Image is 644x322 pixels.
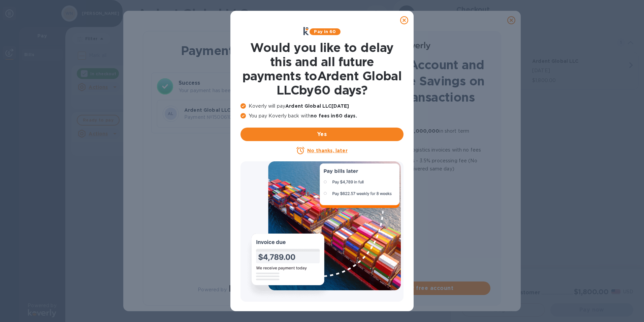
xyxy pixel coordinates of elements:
span: Create your free account [348,284,485,292]
u: No thanks, later [307,148,347,153]
h1: Payment Result [154,42,301,59]
h1: Create an Account and Unlock Fee Savings on Future Transactions [342,57,490,105]
h3: Success [179,79,298,87]
img: Logo [402,42,430,50]
span: Yes [246,130,398,138]
p: Payment № 15006107 [184,114,255,121]
p: You pay Koverly back with [240,112,404,119]
p: Quick approval for up to in short term financing [352,127,490,143]
p: Ardent Global LLC [184,107,255,113]
p: all logistics invoices with no fees [352,146,490,154]
p: Powered by [198,286,226,293]
b: Total [257,107,271,113]
b: Ardent Global LLC [DATE] [285,103,349,109]
button: Create your free account [342,281,490,295]
p: Koverly will pay [240,103,404,110]
b: 60 more days to pay [352,147,405,153]
p: $7,215.22 [257,114,293,121]
b: Pay in 60 [314,29,336,34]
b: No transaction fees [352,117,402,123]
img: Logo [229,285,258,293]
p: Your payment has been completed. [179,87,298,94]
b: Lower fee [352,158,378,163]
button: Yes [240,128,404,141]
b: no fees in 60 days . [311,113,357,118]
p: for Credit cards - 3.5% processing fee (No transaction limit, funds delivered same day) [352,157,490,173]
b: AL [168,111,174,116]
h1: Would you like to delay this and all future payments to Ardent Global LLC by 60 days ? [240,41,404,97]
b: $1,000,000 [409,128,439,134]
p: No transaction limit [352,176,490,184]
